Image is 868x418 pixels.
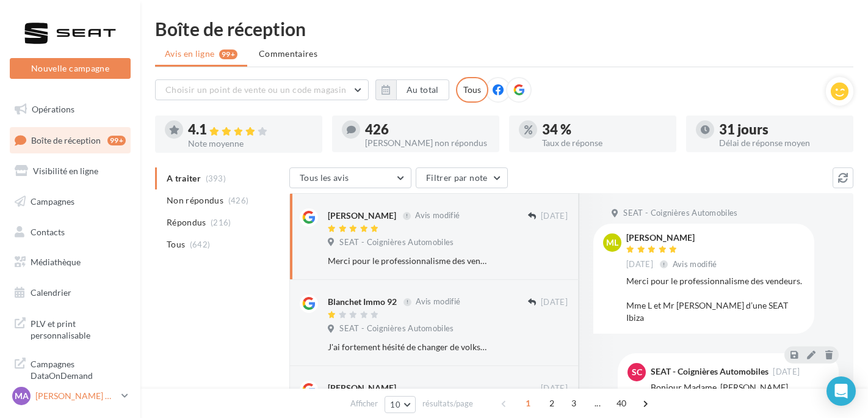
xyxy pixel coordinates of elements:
span: Visibilité en ligne [33,166,98,176]
a: Boîte de réception99+ [7,127,133,153]
span: 3 [564,394,584,413]
span: Contacts [31,226,65,237]
span: Commentaires [259,48,317,60]
span: SEAT - Coignières Automobiles [339,237,454,248]
span: MA [15,390,29,402]
span: 40 [612,394,632,413]
div: [PERSON_NAME] [328,382,396,394]
div: [PERSON_NAME] [328,210,396,222]
span: Avis modifié [416,297,460,307]
span: résultats/page [422,398,473,409]
button: Au total [396,79,449,100]
span: SEAT - Coignières Automobiles [339,323,454,334]
button: Filtrer par note [416,167,508,188]
span: Avis modifié [415,211,460,221]
span: Tous les avis [300,172,349,183]
div: Note moyenne [188,139,313,148]
span: Afficher [350,398,378,409]
div: [PERSON_NAME] non répondus [365,139,490,147]
div: 34 % [542,123,667,136]
button: Au total [375,79,449,100]
div: Blanchet Immo 92 [328,296,397,308]
span: (216) [211,218,231,227]
div: Taux de réponse [542,139,667,147]
div: Open Intercom Messenger [826,376,856,406]
span: Opérations [32,104,74,114]
button: Tous les avis [289,167,411,188]
p: [PERSON_NAME] CANALES [35,390,117,402]
span: PLV et print personnalisable [31,315,126,342]
span: ... [588,394,607,413]
div: Tous [456,77,488,103]
span: Campagnes DataOnDemand [31,356,126,382]
a: Campagnes DataOnDemand [7,351,133,387]
span: Campagnes [31,196,74,207]
div: Merci pour le professionnalisme des vendeurs. Mme L et Mr [PERSON_NAME] d’une SEAT Ibiza [626,275,805,324]
a: Campagnes [7,189,133,215]
button: 10 [385,396,416,413]
span: (426) [228,196,249,205]
div: 31 jours [719,123,844,136]
span: (642) [190,240,211,249]
a: Calendrier [7,280,133,306]
span: Répondus [167,216,206,229]
span: SEAT - Coignières Automobiles [623,208,737,219]
span: Avis modifié [673,259,717,269]
div: Boîte de réception [155,20,853,38]
span: 2 [542,394,562,413]
div: SEAT - Coignières Automobiles [651,367,769,376]
a: Médiathèque [7,249,133,275]
span: [DATE] [541,383,568,394]
div: J'ai fortement hésité de changer de volkswagen à seat je regrette fortement, au niveau commercial... [328,341,488,353]
span: Choisir un point de vente ou un code magasin [165,84,346,95]
div: [PERSON_NAME] [626,233,720,242]
span: 10 [390,400,400,409]
a: Contacts [7,219,133,245]
div: Délai de réponse moyen [719,139,844,147]
a: PLV et print personnalisable [7,310,133,346]
span: ML [606,237,618,249]
a: MA [PERSON_NAME] CANALES [10,384,131,408]
div: Merci pour le professionnalisme des vendeurs. Mme L et Mr [PERSON_NAME] d’une SEAT Ibiza [328,255,488,267]
span: [DATE] [541,297,568,308]
span: Médiathèque [31,257,81,267]
div: 99+ [107,136,126,145]
a: Opérations [7,97,133,122]
span: Boîte de réception [31,134,101,145]
span: [DATE] [541,211,568,222]
span: [DATE] [626,259,653,270]
div: 426 [365,123,490,136]
button: Nouvelle campagne [10,58,131,79]
div: 4.1 [188,123,313,137]
span: Calendrier [31,287,71,298]
span: 1 [518,394,538,413]
button: Choisir un point de vente ou un code magasin [155,79,369,100]
span: SC [632,366,642,378]
span: [DATE] [773,368,800,376]
a: Visibilité en ligne [7,158,133,184]
span: Tous [167,238,185,251]
span: Non répondus [167,194,223,207]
